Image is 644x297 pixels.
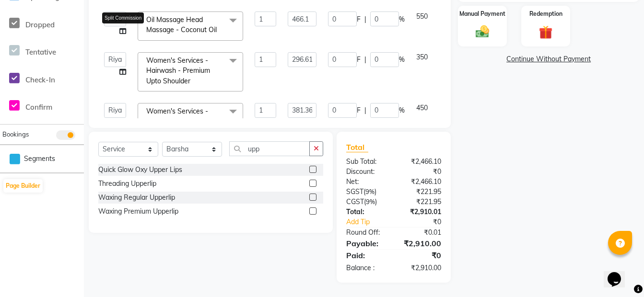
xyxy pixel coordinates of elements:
span: % [399,55,405,65]
span: F [357,55,361,65]
div: Discount: [339,167,394,177]
a: Add Tip [339,217,403,227]
span: 9% [365,188,375,195]
a: x [217,25,221,34]
div: ₹0 [394,250,448,261]
div: ₹221.95 [394,197,448,207]
span: Total [346,142,368,152]
span: Tentative [25,47,56,57]
span: % [399,105,405,115]
iframe: chat widget [604,259,634,287]
div: ( ) [339,187,394,197]
div: Total: [339,207,394,217]
div: ₹2,910.01 [394,207,448,217]
a: x [190,77,195,85]
div: ₹0 [394,167,448,177]
label: Redemption [529,10,562,18]
div: ( ) [339,197,394,207]
span: 450 [416,103,428,112]
input: Search or Scan [229,141,310,156]
span: Segments [24,154,55,164]
img: _cash.svg [471,24,493,40]
span: F [357,105,361,115]
span: Dropped [25,20,55,29]
div: ₹2,910.00 [394,263,448,273]
div: ₹2,466.10 [394,157,448,167]
span: | [364,55,366,65]
div: Payable: [339,238,394,249]
a: Continue Without Payment [460,54,637,64]
div: Waxing Premium Upperlip [98,206,178,217]
span: 550 [416,12,428,21]
span: % [399,14,405,24]
span: Women's Services - Hairwash - Regular Upto Waist [146,107,223,136]
div: Net: [339,177,394,187]
div: Sub Total: [339,157,394,167]
div: Round Off: [339,228,394,238]
div: Threading Upperlip [98,179,156,189]
span: Oil Massage Head Massage - Coconut Oil [146,15,217,34]
div: ₹0 [403,217,448,227]
div: ₹0.01 [394,228,448,238]
span: CGST [346,197,364,206]
div: Balance : [339,263,394,273]
span: SGST [346,187,363,196]
span: Bookings [2,130,29,138]
label: Manual Payment [459,10,505,18]
div: Paid: [339,250,394,261]
div: Quick Glow Oxy Upper Lips [98,165,182,175]
div: Split Commission [102,12,144,23]
button: Page Builder [3,179,43,193]
span: Confirm [25,103,52,112]
div: ₹221.95 [394,187,448,197]
div: ₹2,466.10 [394,177,448,187]
span: F [357,14,361,24]
span: | [364,14,366,24]
span: Women's Services - Hairwash - Premium Upto Shoulder [146,56,210,85]
span: 350 [416,53,428,61]
div: ₹2,910.00 [394,238,448,249]
span: Check-In [25,75,55,84]
img: _gift.svg [535,24,557,41]
span: | [364,105,366,115]
span: 9% [366,198,375,206]
div: Waxing Regular Upperlip [98,193,175,203]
